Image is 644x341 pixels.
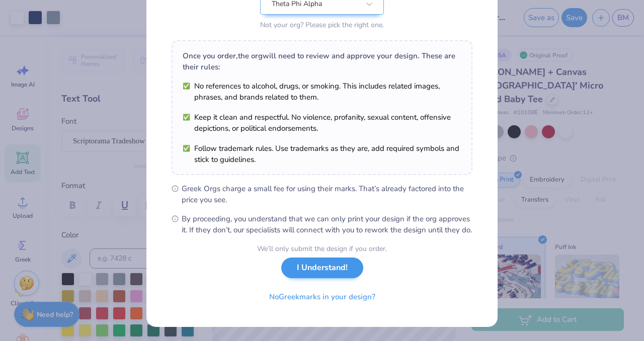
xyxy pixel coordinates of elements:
li: No references to alcohol, drugs, or smoking. This includes related images, phrases, and brands re... [183,80,461,103]
span: Greek Orgs charge a small fee for using their marks. That’s already factored into the price you see. [182,183,472,205]
button: NoGreekmarks in your design? [261,287,384,307]
span: By proceeding, you understand that we can only print your design if the org approves it. If they ... [182,213,472,235]
li: Keep it clean and respectful. No violence, profanity, sexual content, offensive depictions, or po... [183,112,461,134]
div: Once you order, the org will need to review and approve your design. These are their rules: [183,50,461,72]
div: We’ll only submit the design if you order. [257,243,387,254]
li: Follow trademark rules. Use trademarks as they are, add required symbols and stick to guidelines. [183,143,461,165]
button: I Understand! [281,258,363,278]
div: Not your org? Please pick the right one. [260,20,384,30]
